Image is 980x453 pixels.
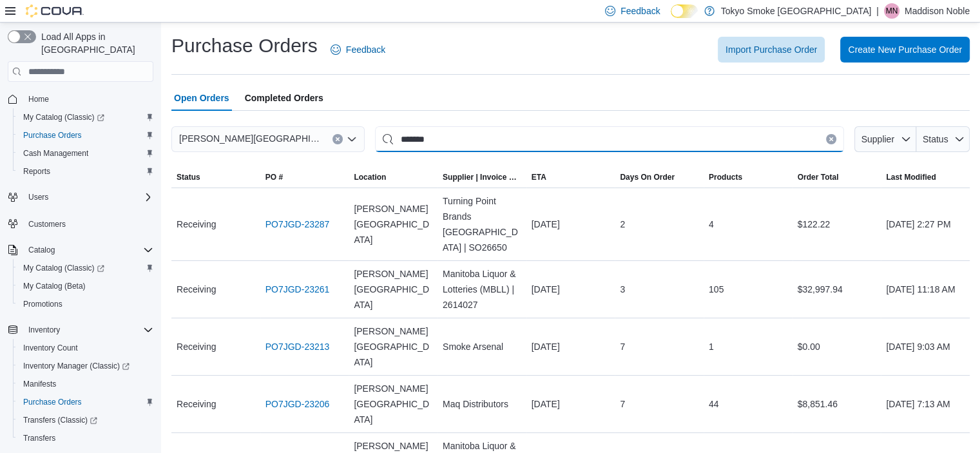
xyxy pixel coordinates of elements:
[265,339,330,354] a: PO7JGD-23213
[526,167,615,188] button: ETA
[18,296,68,312] a: Promotions
[861,134,894,144] span: Supplier
[13,393,159,411] button: Purchase Orders
[881,167,970,188] button: Last Modified
[437,261,526,318] div: Manitoba Liquor & Lotteries (MBLL) | 2614027
[23,242,153,258] span: Catalog
[265,172,283,182] span: PO #
[28,192,48,202] span: Users
[23,112,104,122] span: My Catalog (Classic)
[13,162,159,180] button: Reports
[13,108,159,126] a: My Catalog (Classic)
[23,379,56,389] span: Manifests
[354,172,386,182] span: Location
[18,278,153,294] span: My Catalog (Beta)
[526,211,615,237] div: [DATE]
[13,357,159,375] a: Inventory Manager (Classic)
[916,126,970,152] button: Status
[177,396,216,412] span: Receiving
[23,91,153,107] span: Home
[826,134,836,144] button: Clear input
[709,217,714,232] span: 4
[23,281,86,291] span: My Catalog (Beta)
[615,167,704,188] button: Days On Order
[725,43,817,56] span: Import Purchase Order
[793,276,881,302] div: $32,997.94
[18,146,153,161] span: Cash Management
[437,391,526,417] div: Maq Distributors
[13,277,159,295] button: My Catalog (Beta)
[13,295,159,313] button: Promotions
[13,126,159,144] button: Purchase Orders
[881,391,970,417] div: [DATE] 7:13 AM
[349,167,437,188] button: Location
[18,430,153,446] span: Transfers
[23,433,55,443] span: Transfers
[620,339,625,354] span: 7
[3,214,159,233] button: Customers
[3,188,159,206] button: Users
[23,166,50,177] span: Reports
[793,391,881,417] div: $8,851.46
[354,266,432,313] span: [PERSON_NAME][GEOGRAPHIC_DATA]
[23,322,153,338] span: Inventory
[18,296,153,312] span: Promotions
[18,128,153,143] span: Purchase Orders
[437,188,526,260] div: Turning Point Brands [GEOGRAPHIC_DATA] | SO26650
[23,130,82,140] span: Purchase Orders
[704,167,793,188] button: Products
[798,172,839,182] span: Order Total
[3,241,159,259] button: Catalog
[885,3,898,19] span: MN
[620,172,675,182] span: Days On Order
[375,126,844,152] input: This is a search bar. After typing your query, hit enter to filter the results lower in the page.
[332,134,343,144] button: Clear input
[721,3,872,19] p: Tokyo Smoke [GEOGRAPHIC_DATA]
[18,340,83,356] a: Inventory Count
[177,217,216,232] span: Receiving
[171,167,260,188] button: Status
[526,276,615,302] div: [DATE]
[905,3,970,19] p: Maddison Noble
[18,110,110,125] a: My Catalog (Classic)
[260,167,349,188] button: PO #
[18,340,153,356] span: Inventory Count
[532,172,546,182] span: ETA
[23,189,153,205] span: Users
[793,334,881,360] div: $0.00
[23,242,60,258] button: Catalog
[18,146,93,161] a: Cash Management
[23,322,65,338] button: Inventory
[881,334,970,360] div: [DATE] 9:03 AM
[709,282,724,297] span: 105
[265,282,330,297] a: PO7JGD-23261
[671,5,698,18] input: Dark Mode
[620,396,625,412] span: 7
[23,415,97,425] span: Transfers (Classic)
[23,299,62,309] span: Promotions
[437,334,526,360] div: Smoke Arsenal
[18,376,153,392] span: Manifests
[881,276,970,302] div: [DATE] 11:18 AM
[23,263,104,273] span: My Catalog (Classic)
[174,85,229,111] span: Open Orders
[18,128,87,143] a: Purchase Orders
[265,217,330,232] a: PO7JGD-23287
[354,381,432,427] span: [PERSON_NAME][GEOGRAPHIC_DATA]
[28,94,49,104] span: Home
[179,131,320,146] span: [PERSON_NAME][GEOGRAPHIC_DATA]
[18,358,153,374] span: Inventory Manager (Classic)
[884,3,899,19] div: Maddison Noble
[848,43,962,56] span: Create New Purchase Order
[18,412,153,428] span: Transfers (Classic)
[526,391,615,417] div: [DATE]
[620,217,625,232] span: 2
[23,189,53,205] button: Users
[23,361,130,371] span: Inventory Manager (Classic)
[23,92,54,107] a: Home
[265,396,330,412] a: PO7JGD-23206
[28,219,66,229] span: Customers
[793,211,881,237] div: $122.22
[620,5,660,17] span: Feedback
[18,394,153,410] span: Purchase Orders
